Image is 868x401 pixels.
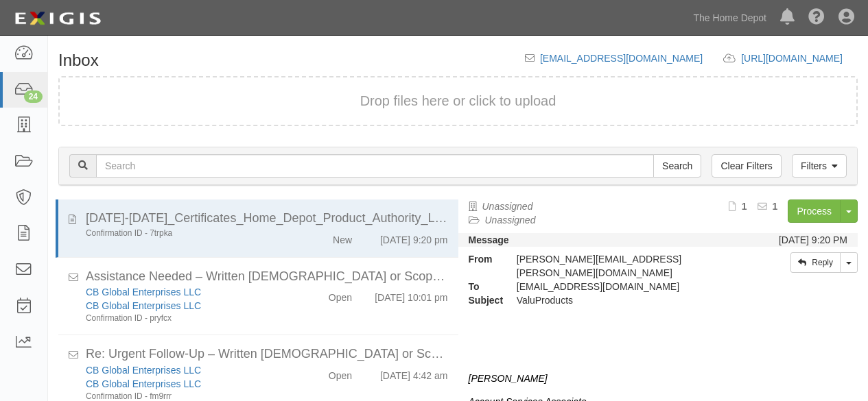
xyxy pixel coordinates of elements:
a: The Home Depot [686,4,773,32]
div: 2025-2026_Certificates_Home_Depot_Product_Authority_LLC-ValuProducts.pdf [86,210,448,228]
i: [PERSON_NAME] [469,373,548,384]
h1: Inbox [58,51,99,69]
div: [DATE] 9:20 pm [380,228,448,247]
a: CB Global Enterprises LLC [86,378,201,389]
i: Help Center - Complianz [808,10,825,26]
strong: From [458,252,506,266]
input: Search [653,154,701,178]
div: Open [329,363,352,382]
a: Clear Filters [712,154,781,178]
div: Open [329,285,352,304]
a: [EMAIL_ADDRESS][DOMAIN_NAME] [540,53,703,64]
a: Process [788,199,841,223]
div: Confirmation ID - 7trpka [86,228,288,239]
div: [DATE] 9:20 PM [779,233,847,247]
img: logo-5460c22ac91f19d4615b14bd174203de0afe785f0fc80cf4dbbc73dc1793850b.png [10,6,105,31]
a: [URL][DOMAIN_NAME] [741,53,858,64]
b: 1 [773,201,778,212]
a: Filters [792,154,847,178]
button: Drop files here or click to upload [360,91,556,111]
b: 1 [742,201,747,212]
div: Confirmation ID - pryfcx [86,313,288,324]
div: [DATE] 4:42 am [380,363,448,382]
a: CB Global Enterprises LLC [86,287,201,297]
a: CB Global Enterprises LLC [86,365,201,376]
div: [PERSON_NAME][EMAIL_ADDRESS][PERSON_NAME][DOMAIN_NAME] [506,252,748,280]
div: Assistance Needed – Written Contract or Scope of Work for COI (Home Depot Onboarding) [86,268,448,286]
div: New [333,228,352,247]
strong: To [458,280,506,293]
div: [DATE] 10:01 pm [375,285,447,304]
a: Unassigned [482,201,533,212]
div: 24 [24,90,43,103]
div: inbox@thdmerchandising.complianz.com [506,280,748,293]
input: Search [96,154,654,178]
strong: Message [469,234,509,245]
a: Unassigned [485,215,536,226]
a: CB Global Enterprises LLC [86,300,201,311]
div: ValuProducts [506,293,748,307]
strong: Subject [458,293,506,307]
a: Reply [790,252,841,273]
div: Re: Urgent Follow-Up – Written Contract or Scope of Work Needed for COI [86,345,448,363]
